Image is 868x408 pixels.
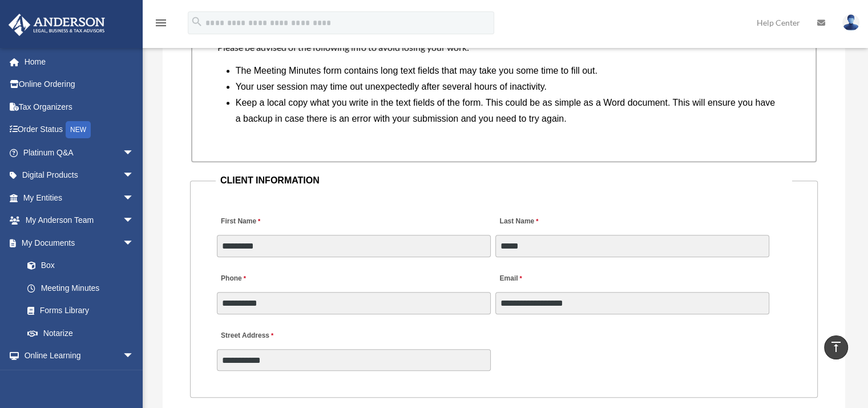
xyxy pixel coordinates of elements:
[8,50,151,73] a: Home
[8,345,151,367] a: Online Learningarrow_drop_down
[217,214,263,230] label: First Name
[123,345,146,368] span: arrow_drop_down
[217,271,249,287] label: Phone
[16,299,151,322] a: Forms Library
[8,209,151,232] a: My Anderson Teamarrow_drop_down
[123,209,146,233] span: arrow_drop_down
[123,186,146,210] span: arrow_drop_down
[824,335,848,359] a: vertical_align_top
[8,367,151,390] a: Billingarrow_drop_down
[236,95,782,127] li: Keep a local copy what you write in the text fields of the form. This could be as simple as a Wor...
[16,254,151,277] a: Box
[154,16,168,30] i: menu
[8,186,151,209] a: My Entitiesarrow_drop_down
[842,14,859,31] img: User Pic
[66,121,91,138] div: NEW
[829,340,843,354] i: vertical_align_top
[495,214,541,230] label: Last Name
[123,164,146,187] span: arrow_drop_down
[236,63,782,79] li: The Meeting Minutes form contains long text fields that may take you some time to fill out.
[8,73,151,96] a: Online Ordering
[216,173,792,189] legend: CLIENT INFORMATION
[123,231,146,255] span: arrow_drop_down
[236,79,782,95] li: Your user session may time out unexpectedly after several hours of inactivity.
[154,20,168,30] a: menu
[495,271,524,287] label: Email
[123,367,146,390] span: arrow_drop_down
[8,141,151,164] a: Platinum Q&Aarrow_drop_down
[8,231,151,254] a: My Documentsarrow_drop_down
[8,164,151,187] a: Digital Productsarrow_drop_down
[16,322,151,345] a: Notarize
[8,95,151,118] a: Tax Organizers
[191,15,203,28] i: search
[217,329,325,344] label: Street Address
[16,277,146,299] a: Meeting Minutes
[123,141,146,165] span: arrow_drop_down
[5,14,108,36] img: Anderson Advisors Platinum Portal
[8,118,151,142] a: Order StatusNEW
